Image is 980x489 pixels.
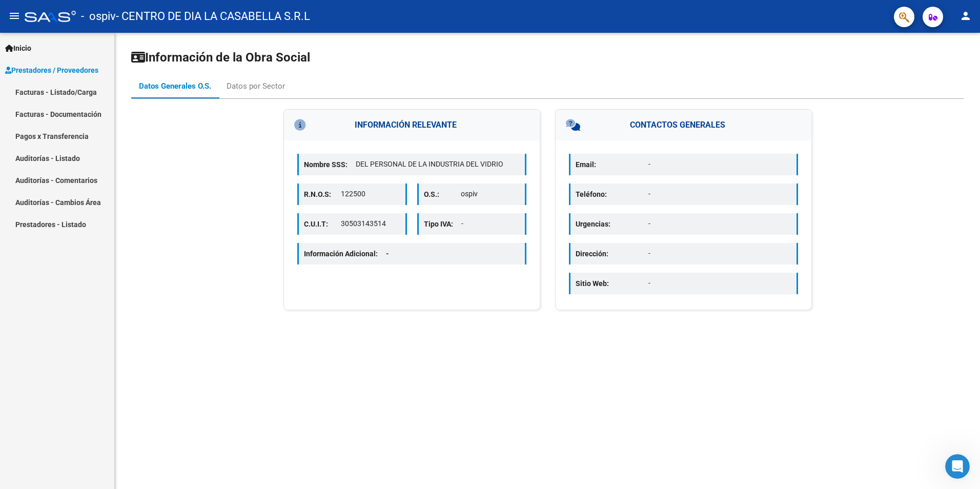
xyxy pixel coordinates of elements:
[341,189,400,199] p: 122500
[116,5,310,28] span: - CENTRO DE DIA LA CASABELLA S.R.L
[304,189,341,200] p: R.N.O.S:
[304,159,356,170] p: Nombre SSS:
[386,250,389,258] span: -
[8,10,21,22] mat-icon: menu
[648,159,791,170] p: -
[945,454,970,479] iframe: Intercom live chat
[959,10,972,22] mat-icon: person
[648,248,791,259] p: -
[648,278,791,289] p: -
[139,80,211,92] div: Datos Generales O.S.
[304,248,397,259] p: Información Adicional:
[5,43,31,54] span: Inicio
[131,49,964,66] h1: Información de la Obra Social
[461,189,520,199] p: ospiv
[81,5,116,28] span: - ospiv
[576,159,648,170] p: Email:
[284,110,540,140] h3: INFORMACIÓN RELEVANTE
[5,65,98,76] span: Prestadores / Proveedores
[424,189,461,200] p: O.S.:
[227,80,285,92] div: Datos por Sector
[424,218,461,230] p: Tipo IVA:
[461,218,520,229] p: -
[576,248,648,259] p: Dirección:
[304,218,341,230] p: C.U.I.T:
[356,159,520,170] p: DEL PERSONAL DE LA INDUSTRIA DEL VIDRIO
[341,218,400,229] p: 30503143514
[556,110,811,140] h3: CONTACTOS GENERALES
[648,218,791,229] p: -
[576,278,648,289] p: Sitio Web:
[648,189,791,199] p: -
[576,189,648,200] p: Teléfono:
[576,218,648,230] p: Urgencias:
